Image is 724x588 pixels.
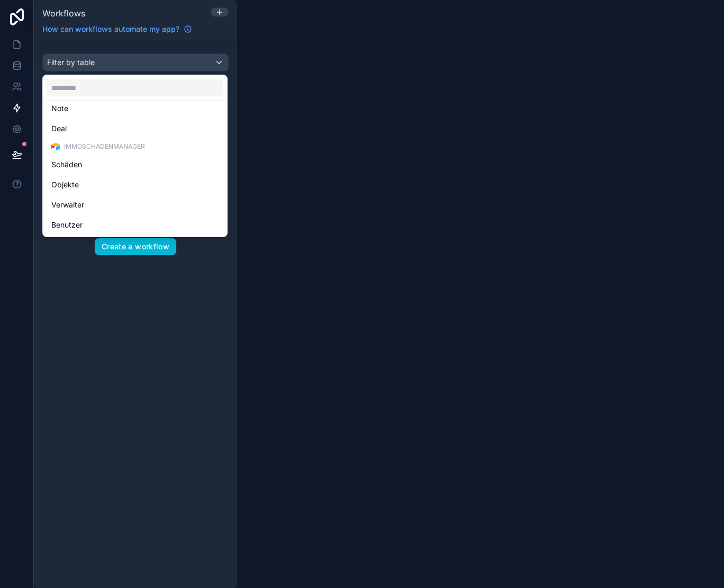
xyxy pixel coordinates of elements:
[51,178,79,191] span: Objekte
[51,102,68,115] span: Note
[34,41,237,588] div: scrollable content
[51,219,83,231] span: Benutzer
[51,158,82,171] span: Schäden
[64,142,145,151] span: ImmoSchadenManager
[51,142,60,151] img: Airtable Logo
[51,122,67,135] span: Deal
[51,198,84,211] span: Verwalter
